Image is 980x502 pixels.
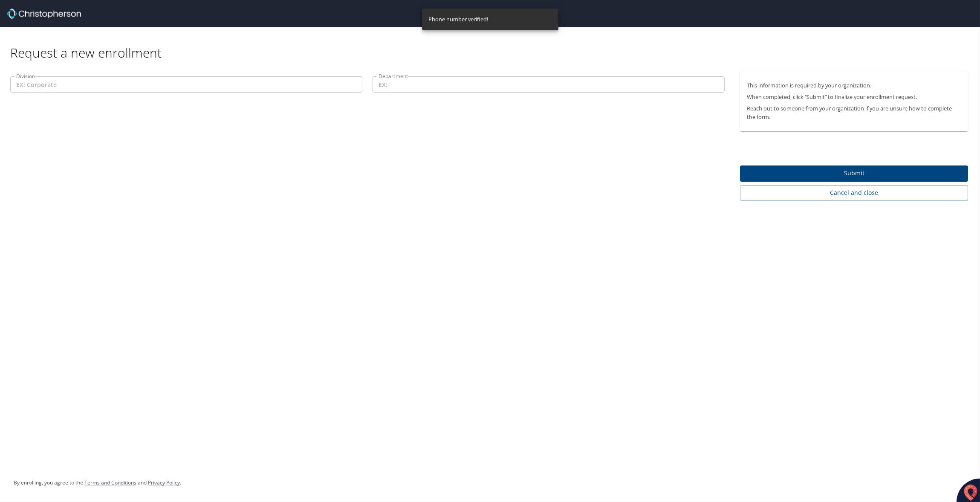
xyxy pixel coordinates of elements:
[747,81,961,90] p: This information is required by your organization.
[10,76,362,93] input: EX: Corporate
[429,11,489,28] div: Phone number verified!
[740,165,968,182] button: Submit
[7,9,81,19] img: cbt logo
[747,93,961,101] p: When completed, click “Submit” to finalize your enrollment request.
[747,104,961,121] p: Reach out to someone from your organization if you are unsure how to complete the form.
[747,188,961,198] span: Cancel and close
[740,185,968,201] button: Cancel and close
[373,76,725,93] input: EX:
[148,479,180,486] a: Privacy Policy
[84,479,136,486] a: Terms and Conditions
[10,27,975,61] div: Request a new enrollment
[747,168,961,179] span: Submit
[14,472,181,493] div: By enrolling, you agree to the and .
